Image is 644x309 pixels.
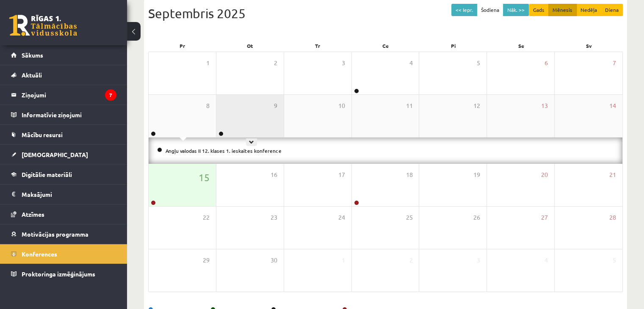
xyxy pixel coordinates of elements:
[11,264,116,284] a: Proktoringa izmēģinājums
[406,101,412,110] span: 11
[609,101,616,110] span: 14
[541,213,548,222] span: 27
[473,170,480,179] span: 19
[613,256,616,265] span: 5
[22,85,116,105] legend: Ziņojumi
[271,213,277,222] span: 23
[338,213,345,222] span: 24
[477,58,480,68] span: 5
[342,256,345,265] span: 1
[216,40,284,52] div: Ot
[541,101,548,110] span: 13
[601,4,623,16] button: Diena
[406,213,412,222] span: 25
[274,58,277,68] span: 2
[22,185,116,204] legend: Maksājumi
[11,244,116,264] a: Konferences
[529,4,549,16] button: Gads
[613,58,616,68] span: 7
[609,213,616,222] span: 28
[487,40,555,52] div: Se
[576,4,601,16] button: Nedēļa
[544,256,548,265] span: 4
[22,270,95,278] span: Proktoringa izmēģinājums
[11,185,116,204] a: Maksājumi
[203,256,210,265] span: 29
[11,224,116,244] a: Motivācijas programma
[22,151,88,158] span: [DEMOGRAPHIC_DATA]
[409,58,412,68] span: 4
[22,250,57,258] span: Konferences
[473,213,480,222] span: 26
[22,71,42,79] span: Aktuāli
[199,170,210,185] span: 15
[22,210,44,218] span: Atzīmes
[166,147,282,154] a: Angļu valodas II 12. klases 1. ieskaites konference
[274,101,277,110] span: 9
[503,4,529,16] button: Nāk. >>
[22,171,72,178] span: Digitālie materiāli
[555,40,623,52] div: Sv
[477,4,503,16] button: Šodiena
[609,170,616,179] span: 21
[541,170,548,179] span: 20
[11,145,116,164] a: [DEMOGRAPHIC_DATA]
[22,230,88,238] span: Motivācijas programma
[420,40,487,52] div: Pi
[203,213,210,222] span: 22
[11,45,116,65] a: Sākums
[406,170,412,179] span: 18
[342,58,345,68] span: 3
[473,101,480,110] span: 12
[451,4,477,16] button: << Iepr.
[338,101,345,110] span: 10
[148,40,216,52] div: Pr
[477,256,480,265] span: 3
[11,125,116,144] a: Mācību resursi
[548,4,577,16] button: Mēnesis
[9,15,77,36] a: Rīgas 1. Tālmācības vidusskola
[11,105,116,124] a: Informatīvie ziņojumi
[105,89,116,101] i: 7
[206,58,210,68] span: 1
[271,170,277,179] span: 16
[271,256,277,265] span: 30
[351,40,419,52] div: Ce
[11,65,116,85] a: Aktuāli
[11,204,116,224] a: Atzīmes
[22,51,43,59] span: Sākums
[544,58,548,68] span: 6
[409,256,412,265] span: 2
[338,170,345,179] span: 17
[22,105,116,124] legend: Informatīvie ziņojumi
[284,40,351,52] div: Tr
[11,85,116,105] a: Ziņojumi7
[11,165,116,184] a: Digitālie materiāli
[22,131,63,138] span: Mācību resursi
[206,101,210,110] span: 8
[148,4,623,23] div: Septembris 2025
